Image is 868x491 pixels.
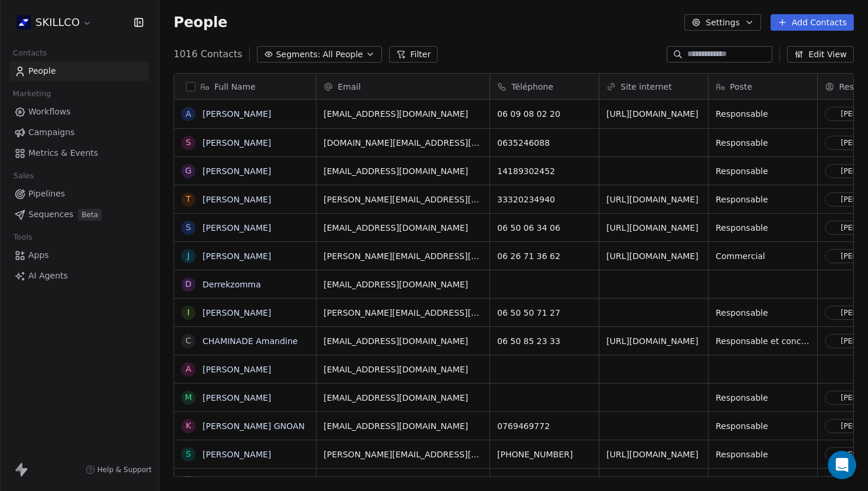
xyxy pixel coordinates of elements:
span: AI Agents [28,270,68,282]
span: People [28,65,56,77]
span: Beta [78,209,102,221]
span: Poste [730,81,752,93]
span: [PHONE_NUMBER] [497,449,592,460]
a: [URL][DOMAIN_NAME] [606,195,699,204]
span: Sales [8,167,39,185]
a: [PERSON_NAME] [203,109,271,119]
div: J [187,250,190,262]
span: [PERSON_NAME][EMAIL_ADDRESS][PERSON_NAME][DOMAIN_NAME] [324,194,482,205]
a: [PERSON_NAME] [203,166,271,176]
span: 06 50 50 71 27 [497,307,592,319]
span: 06 50 06 34 06 [497,222,592,234]
span: 33320234940 [497,194,592,205]
span: Téléphone [511,81,553,93]
span: 0769469772 [497,420,592,432]
span: [PERSON_NAME][EMAIL_ADDRESS][DOMAIN_NAME] [324,449,482,460]
span: Full Name [214,81,256,93]
span: Pipelines [28,188,65,200]
img: Skillco%20logo%20icon%20(2).png [17,15,31,30]
span: Commercial [716,250,810,262]
span: [EMAIL_ADDRESS][DOMAIN_NAME] [324,108,482,120]
a: Pipelines [9,184,149,204]
span: 06 09 08 02 20 [497,108,592,120]
div: Site internet [599,74,708,99]
span: Campaigns [28,126,74,139]
span: 1016 Contacts [174,47,242,61]
div: A [185,108,191,120]
div: grid [174,100,316,477]
button: Add Contacts [771,14,854,31]
span: [EMAIL_ADDRESS][DOMAIN_NAME] [324,420,482,432]
span: Help & Support [97,465,152,474]
a: Derrekzomma [203,280,261,289]
a: [PERSON_NAME] [203,393,271,402]
a: [PERSON_NAME] GNOAN [203,421,305,431]
button: Filter [389,46,438,63]
span: Marketing [8,85,56,103]
span: Responsable [716,449,810,460]
span: Responsable [716,477,810,489]
span: Sequences [28,208,73,221]
span: Email [338,81,361,93]
span: 06 50 85 23 33 [497,335,592,347]
span: [EMAIL_ADDRESS][DOMAIN_NAME] [324,165,482,177]
a: [URL][DOMAIN_NAME] [606,450,699,459]
a: [PERSON_NAME] [203,223,271,233]
span: [PERSON_NAME][EMAIL_ADDRESS][DOMAIN_NAME] [324,250,482,262]
span: [EMAIL_ADDRESS][DOMAIN_NAME] [324,477,482,489]
span: Responsable [716,392,810,404]
div: Full Name [174,74,316,99]
a: People [9,61,149,81]
span: 06 26 71 36 62 [497,250,592,262]
div: A [185,363,191,375]
a: [PERSON_NAME] [203,365,271,374]
span: Contacts [8,44,52,62]
span: Apps [28,249,49,261]
span: [EMAIL_ADDRESS][DOMAIN_NAME] [324,335,482,347]
span: Segments: [276,48,320,61]
a: [PERSON_NAME] [203,195,271,204]
span: 0635246088 [497,137,592,149]
div: I [187,306,190,319]
a: CHAMINADE Amandine [203,336,298,346]
button: Edit View [787,46,854,63]
a: Help & Support [86,465,152,474]
span: Responsable [716,307,810,319]
button: SKILLCO [14,12,94,32]
a: AI Agents [9,266,149,286]
div: S [186,136,191,149]
span: [EMAIL_ADDRESS][DOMAIN_NAME] [324,279,482,290]
div: L [186,476,191,489]
a: [URL][DOMAIN_NAME] [606,336,699,346]
span: Site internet [621,81,672,93]
div: S [186,221,191,234]
span: Responsable [716,165,810,177]
a: [URL][DOMAIN_NAME] [606,109,699,119]
a: [URL][DOMAIN_NAME] [606,251,699,261]
span: Responsable [716,222,810,234]
div: Open Intercom Messenger [828,451,856,479]
div: k [185,420,191,432]
a: [PERSON_NAME] [203,251,271,261]
div: M [185,391,192,404]
div: D [185,278,192,290]
span: Responsable et conceptrice formation [716,335,810,347]
span: People [174,14,227,31]
span: [EMAIL_ADDRESS][DOMAIN_NAME] [324,392,482,404]
span: Responsable [716,194,810,205]
div: T [186,193,191,205]
span: [DOMAIN_NAME][EMAIL_ADDRESS][DOMAIN_NAME] [324,137,482,149]
span: Responsable [716,108,810,120]
span: All People [322,48,363,61]
div: Email [316,74,490,99]
span: SKILLCO [35,15,80,30]
div: G [185,165,192,177]
span: 14189302452 [497,165,592,177]
span: [EMAIL_ADDRESS][DOMAIN_NAME] [324,364,482,375]
a: [PERSON_NAME] [203,450,271,459]
a: Apps [9,245,149,265]
span: Workflows [28,106,71,118]
div: Poste [709,74,817,99]
span: [PERSON_NAME][EMAIL_ADDRESS][DOMAIN_NAME] [324,307,482,319]
a: Metrics & Events [9,143,149,163]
